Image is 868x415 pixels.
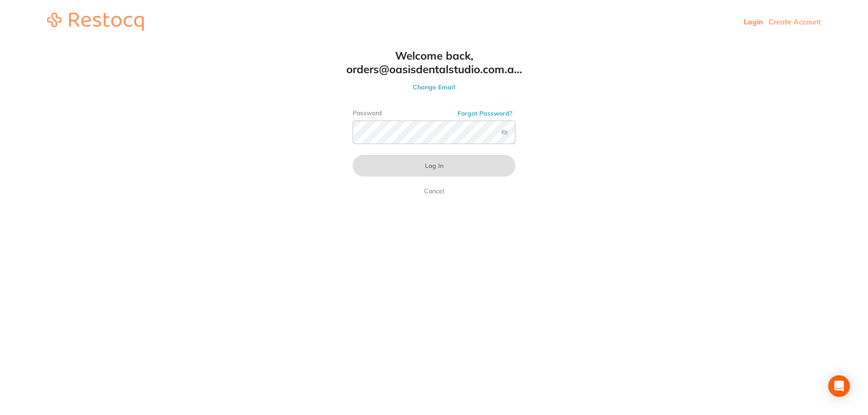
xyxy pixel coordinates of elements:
a: Create Account [769,17,821,26]
div: Open Intercom Messenger [828,375,850,397]
a: Login [744,17,763,26]
h1: Welcome back, orders@oasisdentalstudio.com.a... [335,49,533,76]
img: restocq_logo.svg [47,13,144,31]
button: Forgot Password? [455,109,515,117]
a: Cancel [422,186,446,196]
span: Log In [425,162,443,170]
button: Change Email [335,83,533,91]
label: Password [353,109,515,117]
button: Log In [353,155,515,177]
